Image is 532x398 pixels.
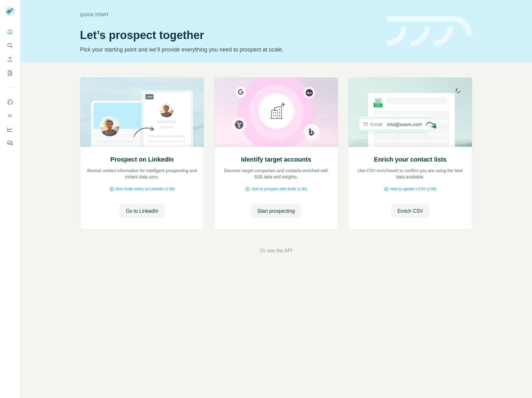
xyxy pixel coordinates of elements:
[5,40,15,51] button: Search
[251,186,307,192] span: How to prospect with Surfe (1:30)
[86,167,198,180] p: Reveal contact information for intelligent prospecting and instant data sync.
[5,67,15,79] button: My lists
[110,155,174,164] h2: Prospect on LinkedIn
[251,204,301,218] button: Start prospecting
[387,16,472,46] img: banner
[80,29,380,41] h1: Let’s prospect together
[115,186,175,192] span: How Surfe works on LinkedIn (1:58)
[241,155,311,164] h2: Identify target accounts
[5,110,15,121] button: Use Surfe API
[257,207,295,215] span: Start prospecting
[5,54,15,65] button: Enrich CSV
[397,207,423,215] span: Enrich CSV
[5,96,15,108] button: Use Surfe on LinkedIn
[221,167,332,180] p: Discover target companies and contacts enriched with B2B data and insights.
[374,155,446,164] h2: Enrich your contact lists
[214,78,338,147] img: Identify target accounts
[80,12,380,18] div: Quick start
[5,26,15,37] button: Quick start
[126,207,158,215] span: Go to LinkedIn
[348,78,472,147] img: Enrich your contact lists
[355,167,466,180] p: Use CSV enrichment to confirm you are using the best data available.
[260,247,292,255] button: Or use the API
[80,78,204,147] img: Prospect on LinkedIn
[119,204,164,218] button: Go to LinkedIn
[5,124,15,135] button: Dashboard
[80,45,380,54] p: Pick your starting point and we’ll provide everything you need to prospect at scale.
[5,138,15,149] button: Feedback
[390,186,436,192] span: How to upload a CSV (2:59)
[391,204,429,218] button: Enrich CSV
